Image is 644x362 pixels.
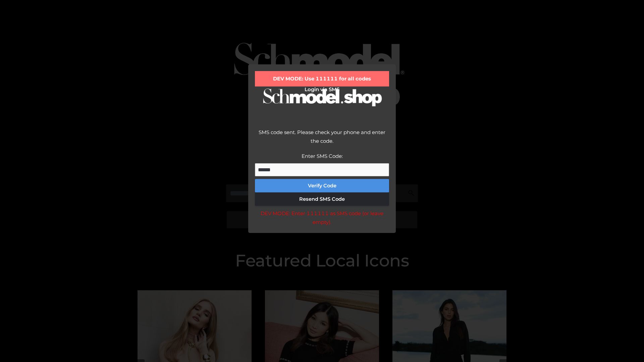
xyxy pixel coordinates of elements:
[255,86,389,93] h2: Login via SMS
[255,179,389,192] button: Verify Code
[255,209,389,226] div: DEV MODE: Enter 111111 as SMS code (or leave empty).
[255,128,389,152] div: SMS code sent. Please check your phone and enter the code.
[302,153,343,159] label: Enter SMS Code:
[255,71,389,86] div: DEV MODE: Use 111111 for all codes
[255,192,389,206] button: Resend SMS Code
